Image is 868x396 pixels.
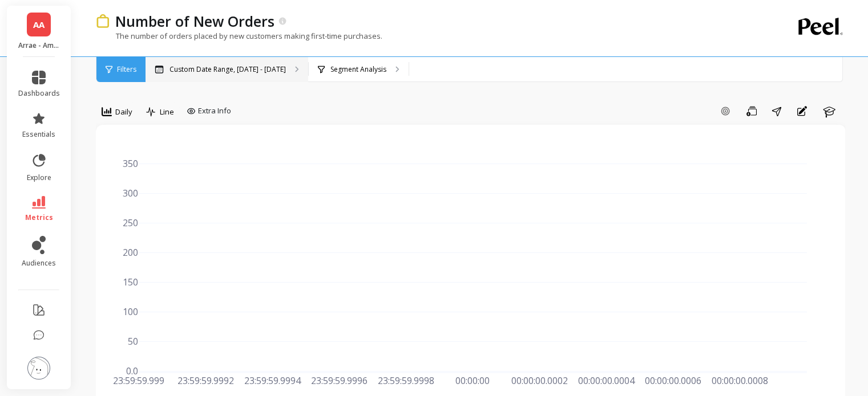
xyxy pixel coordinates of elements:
[18,89,60,98] span: dashboards
[160,107,174,117] span: Line
[198,105,231,117] span: Extra Info
[115,107,132,117] span: Daily
[27,357,50,379] img: profile picture
[22,130,55,139] span: essentials
[27,173,51,182] span: explore
[330,65,386,74] p: Segment Analysis
[169,65,286,74] p: Custom Date Range, [DATE] - [DATE]
[22,259,56,268] span: audiences
[33,18,45,31] span: AA
[96,31,382,41] p: The number of orders placed by new customers making first-time purchases.
[115,11,274,31] p: Number of New Orders
[117,65,136,74] span: Filters
[96,14,110,28] img: header icon
[18,41,60,50] p: Arrae - Amazon
[25,213,53,222] span: metrics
